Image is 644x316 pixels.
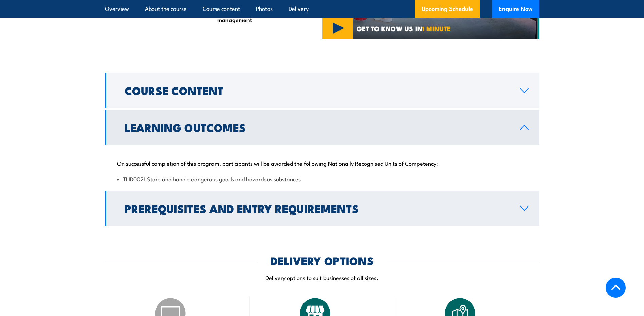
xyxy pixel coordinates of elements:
[357,25,451,32] span: GET TO KNOW US IN
[117,160,527,166] p: On successful completion of this program, participants will be awarded the following Nationally R...
[105,110,539,145] a: Learning Outcomes
[207,8,291,24] li: Risk assessment and management
[105,274,539,281] p: Delivery options to suit businesses of all sizes.
[117,175,527,183] li: TLID0021 Store and handle dangerous goods and hazardous substances
[105,191,539,226] a: Prerequisites and Entry Requirements
[125,203,509,213] h2: Prerequisites and Entry Requirements
[125,85,509,95] h2: Course Content
[125,122,509,132] h2: Learning Outcomes
[105,73,539,108] a: Course Content
[271,256,374,265] h2: DELIVERY OPTIONS
[422,23,451,33] strong: 1 MINUTE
